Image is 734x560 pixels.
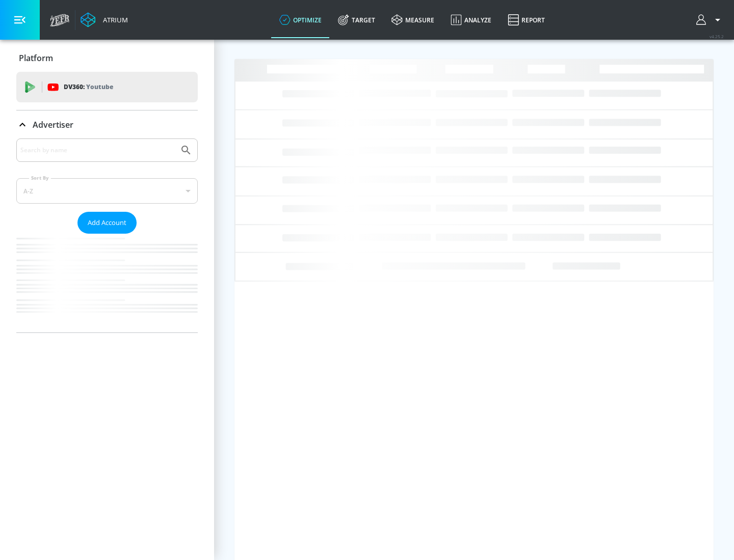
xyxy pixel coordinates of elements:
p: Advertiser [33,119,73,130]
a: measure [383,2,442,38]
a: Report [500,2,553,38]
a: Analyze [442,2,500,38]
p: DV360: [64,81,113,93]
label: Sort By [29,175,51,181]
div: Atrium [99,15,128,24]
div: DV360: Youtube [16,72,198,102]
div: Advertiser [16,138,198,332]
span: v 4.25.2 [710,34,724,39]
div: Advertiser [16,110,198,139]
p: Youtube [86,81,113,92]
button: Add Account [77,212,137,234]
div: A-Z [16,178,198,204]
a: Target [330,2,383,38]
a: Atrium [81,12,128,27]
div: Platform [16,44,198,72]
a: optimize [271,2,330,38]
input: Search by name [20,144,175,157]
span: Add Account [88,217,126,229]
p: Platform [19,52,53,64]
nav: list of Advertiser [16,234,198,332]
